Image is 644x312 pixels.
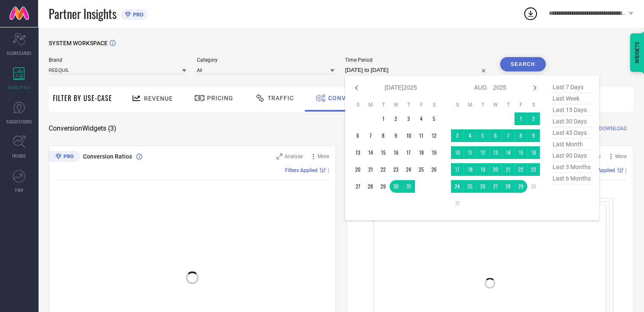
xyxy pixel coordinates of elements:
td: Wed Jul 09 2025 [390,129,402,142]
span: Time Period [345,57,489,63]
td: Fri Jul 04 2025 [415,112,428,125]
td: Thu Jul 24 2025 [402,163,415,176]
td: Mon Aug 25 2025 [464,180,476,193]
span: Conversion Widgets ( 3 ) [49,124,116,133]
td: Fri Aug 22 2025 [514,163,527,176]
td: Mon Jul 28 2025 [364,180,377,193]
span: last week [550,93,593,104]
td: Wed Aug 06 2025 [489,129,502,142]
span: SYSTEM WORKSPACE [49,40,108,47]
td: Thu Jul 03 2025 [402,112,415,125]
span: SCORECARDS [7,50,32,56]
th: Tuesday [377,101,390,108]
td: Tue Aug 05 2025 [476,129,489,142]
td: Fri Aug 01 2025 [514,112,527,125]
td: Sun Jul 13 2025 [351,146,364,159]
td: Tue Jul 15 2025 [377,146,390,159]
td: Tue Aug 19 2025 [476,163,489,176]
th: Tuesday [476,101,489,108]
th: Saturday [527,101,540,108]
td: Wed Jul 30 2025 [390,180,402,193]
th: Thursday [502,101,514,108]
span: More [615,153,627,159]
td: Tue Jul 22 2025 [377,163,390,176]
span: last 15 days [550,104,593,116]
td: Tue Jul 29 2025 [377,180,390,193]
span: last 30 days [550,116,593,127]
td: Thu Jul 10 2025 [402,129,415,142]
td: Sat Jul 05 2025 [428,112,440,125]
td: Sat Aug 30 2025 [527,180,540,193]
td: Sat Jul 19 2025 [428,146,440,159]
td: Mon Jul 21 2025 [364,163,377,176]
th: Friday [415,101,428,108]
div: Open download list [523,6,538,21]
th: Monday [464,101,476,108]
td: Fri Aug 08 2025 [514,129,527,142]
td: Wed Jul 02 2025 [390,112,402,125]
td: Sun Aug 17 2025 [451,163,464,176]
span: Conversion [328,95,369,101]
span: last 3 months [550,161,593,173]
svg: Zoom [276,153,282,159]
th: Friday [514,101,527,108]
td: Fri Aug 15 2025 [514,146,527,159]
span: FWD [15,187,23,193]
td: Thu Aug 14 2025 [502,146,514,159]
td: Sat Aug 16 2025 [527,146,540,159]
td: Sun Aug 24 2025 [451,180,464,193]
td: Mon Aug 18 2025 [464,163,476,176]
button: Search [500,57,546,71]
span: Revenue [144,95,173,102]
th: Saturday [428,101,440,108]
td: Tue Aug 26 2025 [476,180,489,193]
td: Tue Jul 08 2025 [377,129,390,142]
span: Filter By Use-Case [53,93,112,103]
td: Wed Aug 20 2025 [489,163,502,176]
td: Sun Aug 10 2025 [451,146,464,159]
span: Category [197,57,334,63]
th: Thursday [402,101,415,108]
span: WORKSPACE [8,84,31,90]
span: TRENDS [12,153,26,159]
td: Thu Aug 21 2025 [502,163,514,176]
span: Pricing [207,95,233,101]
th: Wednesday [489,101,502,108]
span: last 45 days [550,127,593,139]
td: Mon Jul 14 2025 [364,146,377,159]
td: Fri Jul 25 2025 [415,163,428,176]
span: last month [550,139,593,150]
div: Next month [530,83,540,93]
td: Sat Jul 12 2025 [428,129,440,142]
span: last 7 days [550,82,593,93]
td: Fri Jul 18 2025 [415,146,428,159]
td: Thu Jul 17 2025 [402,146,415,159]
td: Sat Aug 23 2025 [527,163,540,176]
td: Tue Aug 12 2025 [476,146,489,159]
span: last 6 months [550,173,593,184]
td: Sun Jul 20 2025 [351,163,364,176]
span: Analyse [285,153,303,159]
span: Partner Insights [49,5,116,22]
input: Select time period [345,65,489,75]
span: Conversion Ratios [83,153,132,160]
td: Thu Jul 31 2025 [402,180,415,193]
th: Sunday [351,101,364,108]
td: Tue Jul 01 2025 [377,112,390,125]
td: Fri Aug 29 2025 [514,180,527,193]
div: Previous month [351,83,362,93]
td: Wed Aug 27 2025 [489,180,502,193]
td: Sun Jul 06 2025 [351,129,364,142]
td: Mon Aug 04 2025 [464,129,476,142]
td: Thu Aug 07 2025 [502,129,514,142]
span: PRO [131,11,144,18]
span: More [318,153,329,159]
span: | [625,167,627,173]
td: Wed Jul 23 2025 [390,163,402,176]
span: Traffic [268,95,294,101]
span: DOWNLOAD [599,124,627,133]
div: Premium [49,151,80,164]
span: Filters Applied [285,167,318,173]
td: Wed Jul 16 2025 [390,146,402,159]
td: Mon Aug 11 2025 [464,146,476,159]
